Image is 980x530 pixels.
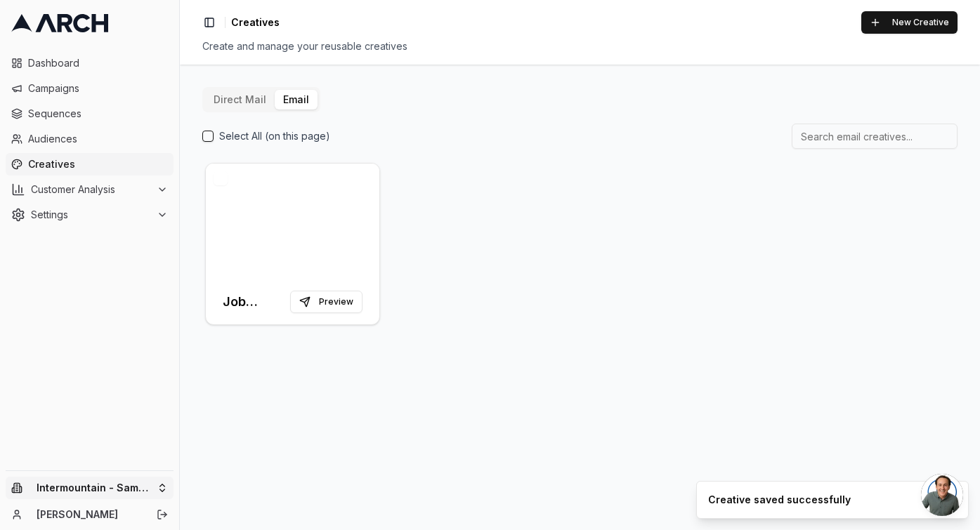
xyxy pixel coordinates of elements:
span: Intermountain - Same Day [37,482,151,494]
a: Sequences [6,102,174,125]
span: Sequences [28,107,168,121]
input: Search email creatives... [792,124,958,149]
a: Audiences [6,128,174,150]
span: Creatives [28,157,168,171]
a: Open chat [921,474,963,516]
button: New Creative [861,11,958,34]
div: Create and manage your reusable creatives [202,39,958,53]
a: [PERSON_NAME] [37,508,141,522]
button: Log out [152,505,172,524]
a: Campaigns [6,77,174,100]
span: Settings [31,208,151,222]
a: Creatives [6,153,174,175]
div: Creative saved successfully [708,493,851,507]
button: Direct Mail [205,90,275,110]
span: Customer Analysis [31,183,151,197]
span: Creatives [231,15,280,29]
button: Intermountain - Same Day [6,477,174,499]
span: Audiences [28,132,168,146]
label: Select All (on this page) [219,129,330,143]
nav: breadcrumb [231,15,280,29]
a: Dashboard [6,52,174,74]
button: Customer Analysis [6,178,174,201]
button: Preview [290,291,362,313]
span: Dashboard [28,56,168,70]
button: Settings [6,204,174,226]
h3: Job Booked - Thank you! [223,292,285,312]
button: Email [275,90,318,110]
span: Campaigns [28,81,168,95]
